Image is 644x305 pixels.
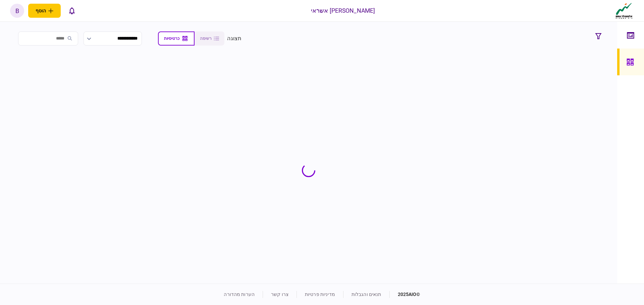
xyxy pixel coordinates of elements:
span: רשימה [200,36,212,41]
button: פתח תפריט להוספת לקוח [28,4,61,18]
a: הערות מהדורה [224,292,255,297]
button: פתח רשימת התראות [65,4,79,18]
a: מדיניות פרטיות [305,292,335,297]
button: רשימה [195,31,224,46]
div: תצוגה [227,34,241,43]
img: client company logo [614,2,634,19]
button: b [10,4,24,18]
span: כרטיסיות [164,36,179,41]
button: כרטיסיות [158,31,195,46]
a: תנאים והגבלות [352,292,381,297]
div: © 2025 AIO [389,291,420,298]
a: צרו קשר [271,292,288,297]
div: [PERSON_NAME] אשראי [311,6,375,15]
